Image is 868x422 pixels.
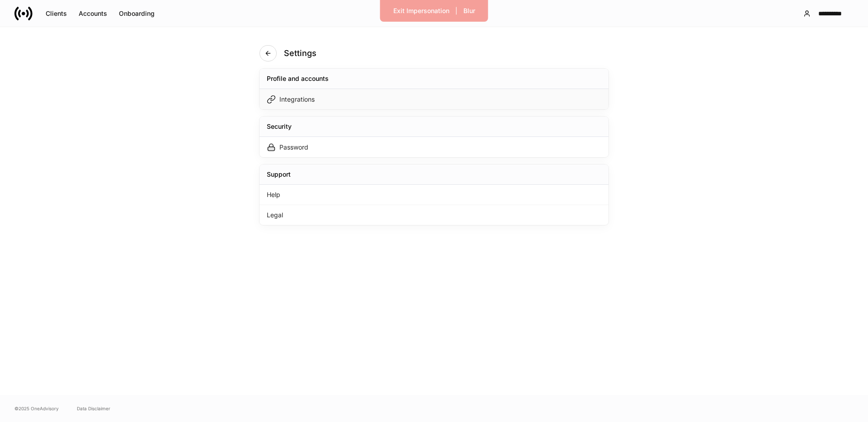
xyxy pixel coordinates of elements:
button: Accounts [73,6,113,21]
div: Exit Impersonation [393,8,449,14]
div: Onboarding [119,10,155,17]
div: Support [267,170,291,179]
button: Clients [40,6,73,21]
h4: Settings [284,48,316,59]
a: Data Disclaimer [77,405,110,412]
div: Blur [463,8,475,14]
div: Profile and accounts [267,74,329,83]
div: Help [259,185,609,205]
button: Blur [458,4,481,18]
div: Password [279,143,308,152]
button: Onboarding [113,6,160,21]
button: Exit Impersonation [387,4,455,18]
div: Security [267,122,292,131]
div: Legal [259,205,609,225]
div: Accounts [79,10,107,17]
span: © 2025 OneAdvisory [14,405,59,412]
div: Clients [46,10,67,17]
div: Integrations [279,95,315,104]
